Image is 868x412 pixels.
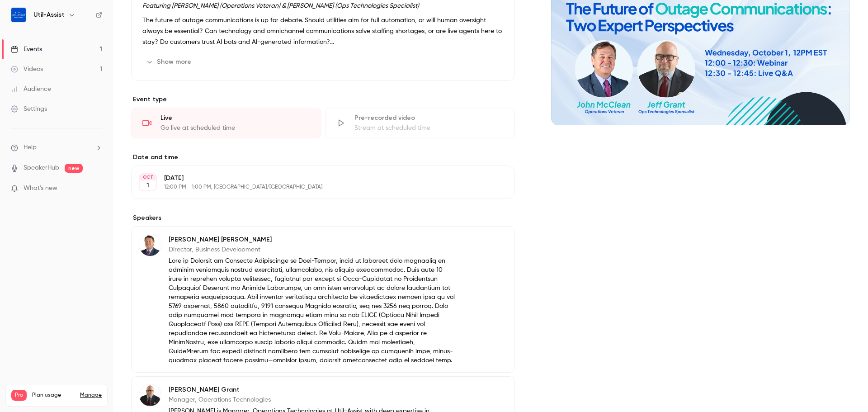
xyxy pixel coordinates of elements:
[142,3,419,9] em: Featuring [PERSON_NAME] (Operations Veteran) & [PERSON_NAME] (Ops Technologies Specialist)
[169,245,456,254] p: Director, Business Development
[325,108,515,138] div: Pre-recorded videoStream at scheduled time
[11,45,42,54] div: Events
[11,65,43,74] div: Videos
[164,174,467,183] p: [DATE]
[142,15,504,47] p: The future of outage communications is up for debate. Should utilities aim for full automation, o...
[354,114,504,123] div: Pre-recorded video
[160,114,310,123] div: Live
[11,85,51,94] div: Audience
[65,164,83,173] span: new
[139,234,161,256] img: John McClean
[140,174,156,180] div: OCT
[169,395,456,404] p: Manager, Operations Technologies
[169,385,456,394] p: [PERSON_NAME] Grant
[160,123,310,133] div: Go live at scheduled time
[169,256,456,365] p: Lore ip Dolorsit am Consecte Adipiscinge se Doei-Tempor, incid ut laboreet dolo magnaaliq en admi...
[131,226,515,373] div: John McClean[PERSON_NAME] [PERSON_NAME]Director, Business DevelopmentLore ip Dolorsit am Consecte...
[164,184,467,191] p: 12:00 PM - 1:00 PM, [GEOGRAPHIC_DATA]/[GEOGRAPHIC_DATA]
[139,384,161,406] img: Jeff Grant
[91,185,102,193] iframe: Noticeable Trigger
[131,108,321,138] div: LiveGo live at scheduled time
[80,392,102,399] a: Manage
[11,390,27,401] span: Pro
[169,235,456,244] p: [PERSON_NAME] [PERSON_NAME]
[24,143,37,152] span: Help
[131,153,515,162] label: Date and time
[24,163,59,173] a: SpeakerHub
[146,181,149,190] p: 1
[11,8,26,22] img: Util-Assist
[11,143,102,152] li: help-dropdown-opener
[131,213,515,223] label: Speakers
[354,123,504,133] div: Stream at scheduled time
[11,104,47,114] div: Settings
[24,184,57,193] span: What's new
[32,392,75,399] span: Plan usage
[142,55,197,69] button: Show more
[131,95,515,104] p: Event type
[33,10,65,19] h6: Util-Assist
